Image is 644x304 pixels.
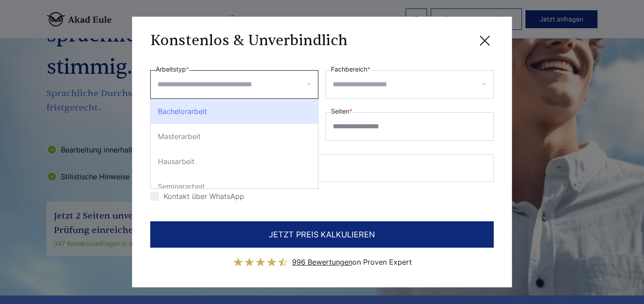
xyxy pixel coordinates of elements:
[151,174,318,199] div: Seminararbeit
[151,99,318,124] div: Bachelorarbeit
[150,221,494,248] button: JETZT PREIS KALKULIEREN
[150,32,347,50] h3: Konstenlos & Unverbindlich
[292,258,352,266] span: 996 Bewertungen
[150,192,244,201] label: Kontakt über WhatsApp
[331,64,370,75] label: Fachbereich
[151,149,318,174] div: Hausarbeit
[331,106,352,117] label: Seiten
[156,64,189,75] label: Arbeitstyp
[292,255,412,269] div: on Proven Expert
[151,124,318,149] div: Masterarbeit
